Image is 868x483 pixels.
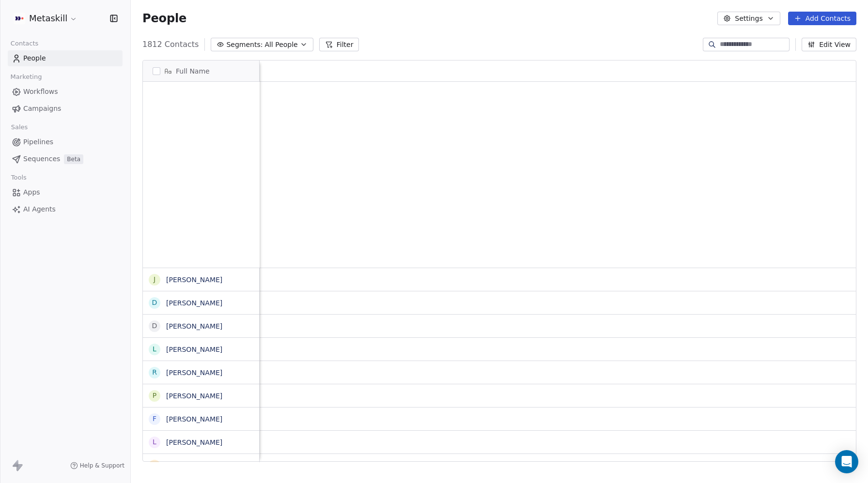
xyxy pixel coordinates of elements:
[176,66,210,76] span: Full Name
[8,134,123,150] a: Pipelines
[64,154,83,164] span: Beta
[152,321,157,331] div: D
[23,204,56,214] span: AI Agents
[166,369,222,377] a: [PERSON_NAME]
[14,13,25,24] img: AVATAR%20METASKILL%20-%20Colori%20Positivo.png
[23,104,61,114] span: Campaigns
[8,84,123,100] a: Workflows
[166,322,222,330] a: [PERSON_NAME]
[143,60,259,81] div: Full Name
[152,460,157,470] div: M
[70,462,124,469] a: Help & Support
[264,40,297,50] span: All People
[166,438,222,446] a: [PERSON_NAME]
[80,462,124,469] span: Help & Support
[23,187,40,197] span: Apps
[166,299,222,307] a: [PERSON_NAME]
[802,38,856,51] button: Edit View
[166,392,222,400] a: [PERSON_NAME]
[8,201,123,217] a: AI Agents
[153,437,156,447] div: L
[153,344,156,354] div: L
[12,10,79,27] button: Metaskill
[143,82,260,462] div: grid
[835,450,858,473] div: Open Intercom Messenger
[6,70,46,84] span: Marketing
[142,39,199,50] span: 1812 Contacts
[154,274,155,285] div: J
[23,137,53,147] span: Pipelines
[8,50,123,66] a: People
[6,36,43,51] span: Contacts
[29,12,67,25] span: Metaskill
[166,415,222,423] a: [PERSON_NAME]
[23,154,60,164] span: Sequences
[8,151,123,167] a: SequencesBeta
[166,276,222,284] a: [PERSON_NAME]
[152,298,157,308] div: D
[788,12,856,25] button: Add Contacts
[7,120,32,135] span: Sales
[166,462,222,469] a: [PERSON_NAME]
[153,414,156,424] div: F
[153,391,156,401] div: P
[152,367,157,377] div: R
[226,40,263,50] span: Segments:
[142,11,186,26] span: People
[8,101,123,117] a: Campaigns
[7,170,31,185] span: Tools
[23,53,46,63] span: People
[23,87,58,97] span: Workflows
[319,38,359,51] button: Filter
[166,346,222,353] a: [PERSON_NAME]
[717,12,780,25] button: Settings
[8,184,123,200] a: Apps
